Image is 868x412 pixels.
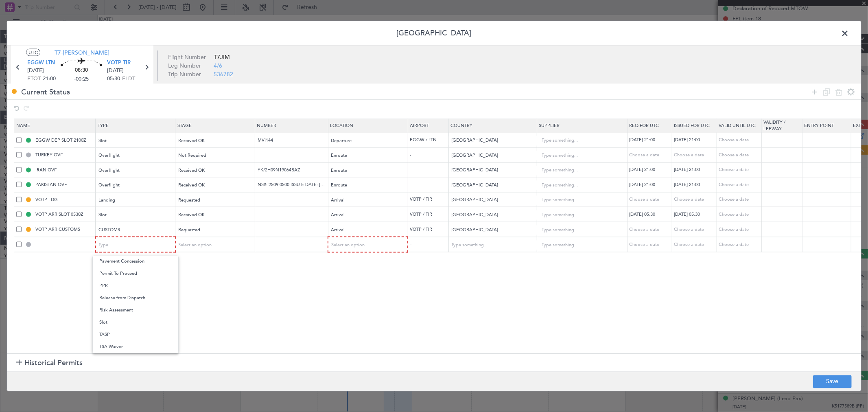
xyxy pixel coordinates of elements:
span: TSA Waiver [99,341,172,353]
span: Pavement Concession [99,255,172,267]
span: Release from Dispatch [99,292,172,304]
span: Slot [99,316,172,329]
span: Risk Assessment [99,304,172,316]
span: PPR [99,280,172,292]
span: Permit To Proceed [99,267,172,280]
span: TASP [99,329,172,341]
